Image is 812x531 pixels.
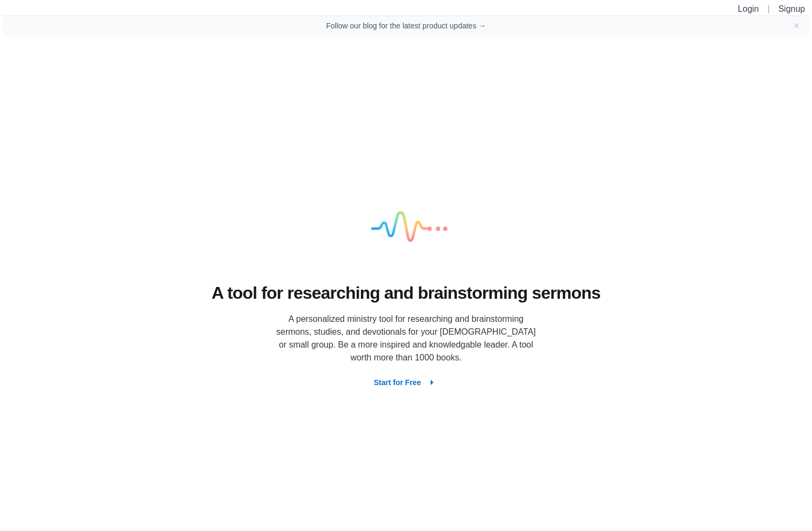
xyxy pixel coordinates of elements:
button: Close banner [792,21,801,30]
img: logo [352,174,460,282]
button: Start for Free [365,373,447,392]
a: Follow our blog for the latest product updates → [326,20,486,31]
p: A personalized ministry tool for researching and brainstorming sermons, studies, and devotionals ... [272,313,540,364]
h1: A tool for researching and brainstorming sermons [212,282,601,305]
li: | [763,3,774,16]
a: Signup [778,4,805,13]
a: Login [738,4,759,13]
a: Start for Free [365,378,447,387]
